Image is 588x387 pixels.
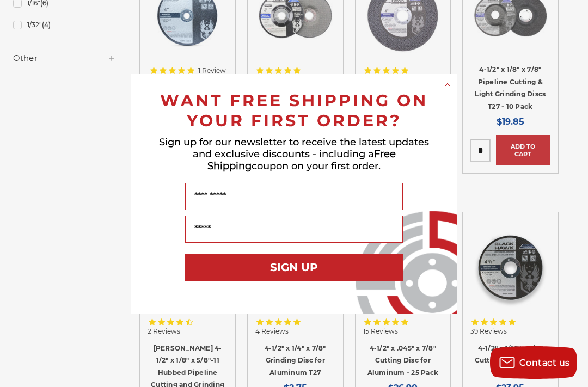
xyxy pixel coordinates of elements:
span: WANT FREE SHIPPING ON YOUR FIRST ORDER? [160,90,428,131]
span: Free Shipping [207,148,396,172]
button: Close dialog [442,78,453,89]
span: Sign up for our newsletter to receive the latest updates and exclusive discounts - including a co... [159,136,429,172]
button: SIGN UP [185,254,403,281]
button: Contact us [490,346,577,379]
span: Contact us [519,358,570,368]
